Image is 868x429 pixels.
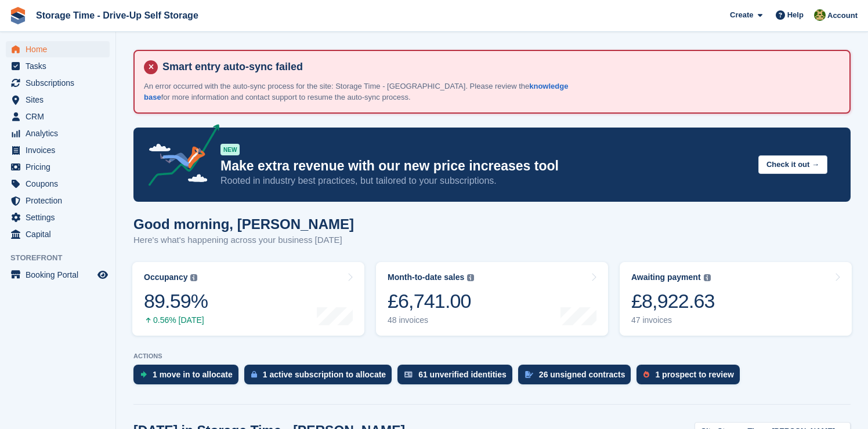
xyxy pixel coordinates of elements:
[26,75,95,91] span: Subscriptions
[631,272,701,282] div: Awaiting payment
[26,209,95,226] span: Settings
[518,365,637,390] a: 26 unsigned contracts
[6,192,110,209] a: menu
[144,81,579,103] p: An error occurred with the auto-sync process for the site: Storage Time - [GEOGRAPHIC_DATA]. Plea...
[636,365,745,390] a: 1 prospect to review
[153,370,233,379] div: 1 move in to allocate
[31,6,203,25] a: Storage Time - Drive-Up Self Storage
[6,41,110,57] a: menu
[631,289,715,313] div: £8,922.63
[525,371,533,378] img: contract_signature_icon-13c848040528278c33f63329250d36e43548de30e8caae1d1a13099fd9432cc5.svg
[144,272,187,282] div: Occupancy
[6,159,110,175] a: menu
[10,252,115,264] span: Storefront
[787,9,804,21] span: Help
[144,315,208,325] div: 0.56% [DATE]
[6,226,110,242] a: menu
[220,144,240,155] div: NEW
[251,370,257,378] img: active_subscription_to_allocate_icon-d502201f5373d7db506a760aba3b589e785aa758c864c3986d89f69b8ff3...
[827,10,858,21] span: Account
[397,365,518,390] a: 61 unverified identities
[140,371,147,378] img: move_ins_to_allocate_icon-fdf77a2bb77ea45bf5b3d319d69a93e2d87916cf1d5bf7949dd705db3b84f3ca.svg
[9,7,27,24] img: stora-icon-8386f47178a22dfd0bd8f6a31ec36ba5ce8667c1dd55bd0f319d3a0aa187defe.svg
[26,58,95,74] span: Tasks
[388,315,474,325] div: 48 invoices
[26,226,95,242] span: Capital
[26,267,95,283] span: Booking Portal
[26,192,95,209] span: Protection
[6,108,110,125] a: menu
[730,9,753,21] span: Create
[758,155,827,174] button: Check it out →
[96,268,110,282] a: Preview store
[6,58,110,74] a: menu
[158,60,840,74] h4: Smart entry auto-sync failed
[26,176,95,192] span: Coupons
[388,289,474,313] div: £6,741.00
[404,371,413,378] img: verify_identity-adf6edd0f0f0b5bbfe63781bf79b02c33cf7c696d77639b501bdc392416b5a36.svg
[467,274,474,281] img: icon-info-grey-7440780725fd019a000dd9b08b2336e03edf1995a4989e88bcd33f0948082b44.svg
[631,315,715,325] div: 47 invoices
[388,272,464,282] div: Month-to-date sales
[6,267,110,283] a: menu
[139,124,220,190] img: price-adjustments-announcement-icon-8257ccfd72463d97f412b2fc003d46551f7dbcb40ab6d574587a9cd5c0d94...
[6,209,110,226] a: menu
[6,176,110,192] a: menu
[132,262,364,336] a: Occupancy 89.59% 0.56% [DATE]
[814,9,826,21] img: Zain Sarwar
[220,174,749,187] p: Rooted in industry best practices, but tailored to your subscriptions.
[26,41,95,57] span: Home
[26,92,95,108] span: Sites
[133,352,851,360] p: ACTIONS
[26,108,95,125] span: CRM
[133,216,354,232] h1: Good morning, [PERSON_NAME]
[26,159,95,175] span: Pricing
[620,262,852,336] a: Awaiting payment £8,922.63 47 invoices
[6,92,110,108] a: menu
[6,125,110,141] a: menu
[6,142,110,158] a: menu
[6,75,110,91] a: menu
[244,365,397,390] a: 1 active subscription to allocate
[133,365,244,390] a: 1 move in to allocate
[643,371,649,378] img: prospect-51fa495bee0391a8d652442698ab0144808aea92771e9ea1ae160a38d050c398.svg
[418,370,507,379] div: 61 unverified identities
[144,289,208,313] div: 89.59%
[26,142,95,158] span: Invoices
[190,274,197,281] img: icon-info-grey-7440780725fd019a000dd9b08b2336e03edf1995a4989e88bcd33f0948082b44.svg
[376,262,608,336] a: Month-to-date sales £6,741.00 48 invoices
[704,274,711,281] img: icon-info-grey-7440780725fd019a000dd9b08b2336e03edf1995a4989e88bcd33f0948082b44.svg
[655,370,733,379] div: 1 prospect to review
[220,158,749,174] p: Make extra revenue with our new price increases tool
[539,370,625,379] div: 26 unsigned contracts
[26,125,95,141] span: Analytics
[263,370,386,379] div: 1 active subscription to allocate
[133,234,354,247] p: Here's what's happening across your business [DATE]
